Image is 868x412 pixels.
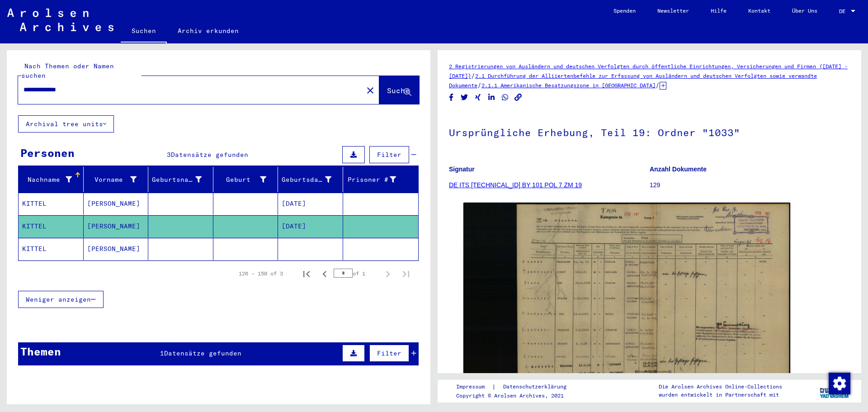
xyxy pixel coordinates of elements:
[369,146,409,163] button: Filter
[282,175,331,185] div: Geburtsdatum
[19,167,84,192] mat-header-cell: Nachname
[167,151,171,159] span: 3
[449,166,475,173] b: Signatur
[514,92,523,103] button: Copy link
[496,382,577,392] a: Datenschutzerklärung
[316,265,334,283] button: Previous page
[473,92,483,103] button: Share on Xing
[19,215,84,237] mat-cell: KITTEL
[213,167,278,192] mat-header-cell: Geburt‏
[87,172,148,187] div: Vorname
[7,9,113,31] img: Arolsen_neg.svg
[19,238,84,260] mat-cell: KITTEL
[20,343,61,360] div: Themen
[84,193,149,215] mat-cell: [PERSON_NAME]
[148,167,213,192] mat-header-cell: Geburtsname
[377,349,401,357] span: Filter
[239,270,283,278] div: 126 – 150 of 3
[365,85,376,96] mat-icon: close
[463,203,790,399] img: 001.jpg
[164,349,241,357] span: Datensätze gefunden
[282,172,343,187] div: Geburtsdatum
[160,349,164,357] span: 1
[397,265,415,283] button: Last page
[167,20,250,42] a: Archiv erkunden
[278,215,343,237] mat-cell: [DATE]
[449,181,582,189] a: DE ITS [TECHNICAL_ID] BY 101 POL 7 ZM 19
[477,81,481,89] span: /
[449,72,817,89] a: 2.1 Durchführung der Alliiertenbefehle zur Erfassung von Ausländern und deutschen Verfolgten sowi...
[19,193,84,215] mat-cell: KITTEL
[471,71,475,80] span: /
[84,238,149,260] mat-cell: [PERSON_NAME]
[379,265,397,283] button: Next page
[818,379,852,402] img: yv_logo.png
[656,81,660,89] span: /
[347,175,396,185] div: Prisoner #
[481,82,656,89] a: 2.1.1 Amerikanische Besatzungszone in [GEOGRAPHIC_DATA]
[447,92,456,103] button: Share on Facebook
[121,20,167,43] a: Suchen
[343,167,419,192] mat-header-cell: Prisoner #
[21,62,114,80] mat-label: Nach Themen oder Namen suchen
[829,373,850,394] img: Zustimmung ändern
[171,151,248,159] span: Datensätze gefunden
[456,382,492,392] a: Impressum
[379,76,419,104] button: Suche
[487,92,496,103] button: Share on LinkedIn
[87,175,137,185] div: Vorname
[20,145,75,161] div: Personen
[18,291,104,308] button: Weniger anzeigen
[297,265,316,283] button: First page
[839,8,849,14] span: DE
[460,92,469,103] button: Share on Twitter
[278,167,343,192] mat-header-cell: Geburtsdatum
[152,175,202,185] div: Geburtsname
[278,193,343,215] mat-cell: [DATE]
[449,112,850,152] h1: Ursprüngliche Erhebung, Teil 19: Ordner "1033"
[449,63,848,79] a: 2 Registrierungen von Ausländern und deutschen Verfolgten durch öffentliche Einrichtungen, Versic...
[361,81,379,99] button: Clear
[26,295,91,303] span: Weniger anzeigen
[347,172,408,187] div: Prisoner #
[84,167,149,192] mat-header-cell: Vorname
[369,345,409,362] button: Filter
[650,180,850,190] p: 129
[659,383,782,391] p: Die Arolsen Archives Online-Collections
[22,175,72,185] div: Nachname
[152,172,213,187] div: Geburtsname
[650,166,707,173] b: Anzahl Dokumente
[456,382,577,392] div: |
[84,215,149,237] mat-cell: [PERSON_NAME]
[659,391,782,399] p: wurden entwickelt in Partnerschaft mit
[22,172,83,187] div: Nachname
[217,172,278,187] div: Geburt‏
[377,151,401,159] span: Filter
[387,86,410,95] span: Suche
[18,115,114,133] button: Archival tree units
[456,392,577,400] p: Copyright © Arolsen Archives, 2021
[500,92,510,103] button: Share on WhatsApp
[217,175,267,185] div: Geburt‏
[334,269,379,278] div: of 1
